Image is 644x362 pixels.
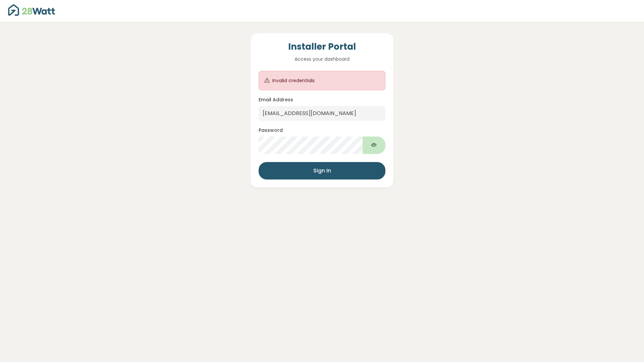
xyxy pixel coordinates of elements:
input: Enter your email [259,106,385,121]
label: Email Address [259,96,293,103]
img: 28Watt [8,4,55,16]
label: Password [259,127,283,134]
p: Access your dashboard [259,55,385,63]
button: Sign In [259,162,385,179]
h4: Installer Portal [259,41,385,53]
div: Invalid credentials [272,77,315,84]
